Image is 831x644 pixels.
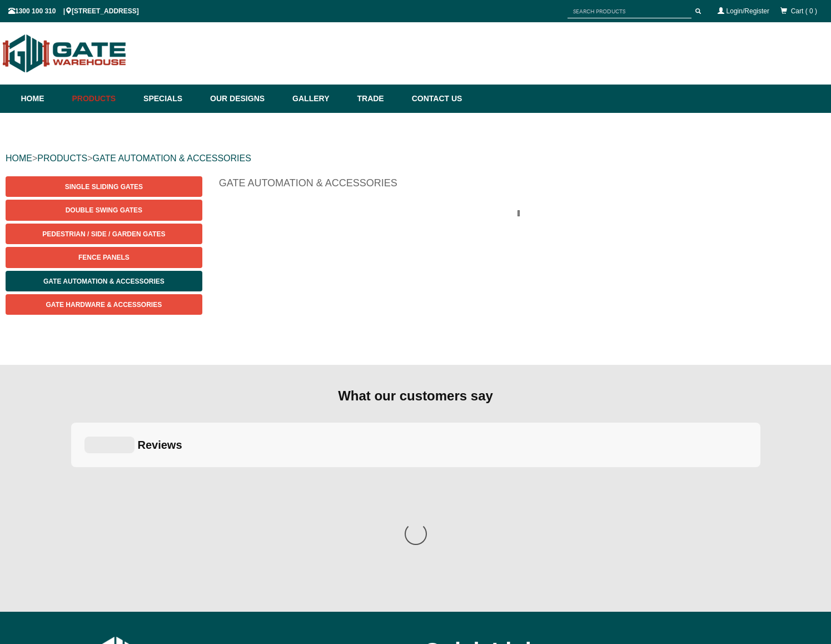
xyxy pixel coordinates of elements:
a: Gallery [287,85,351,113]
span: Cart ( 0 ) [791,7,817,15]
a: Contact Us [406,85,462,113]
a: Specials [138,85,205,113]
span: Gate Hardware & Accessories [46,301,162,309]
span: Fence Panels [78,254,130,261]
a: Pedestrian / Side / Garden Gates [6,224,202,244]
a: Products [67,85,138,113]
span: Pedestrian / Side / Garden Gates [42,230,165,238]
a: GATE AUTOMATION & ACCESSORIES [92,153,251,163]
span: Gate Automation & Accessories [43,278,165,285]
a: Fence Panels [6,247,202,267]
span: Double Swing Gates [66,206,142,214]
span: 1300 100 310 | [STREET_ADDRESS] [8,7,139,15]
h1: Gate Automation & Accessories [219,176,825,196]
a: Gate Automation & Accessories [6,271,202,291]
img: please_wait.gif [517,210,526,216]
a: Trade [351,85,406,113]
a: Gate Hardware & Accessories [6,294,202,315]
a: Our Designs [205,85,287,113]
div: reviews [138,438,182,452]
a: PRODUCTS [37,153,87,163]
a: Login/Register [726,7,769,15]
a: HOME [6,153,32,163]
span: Single Sliding Gates [65,183,143,191]
a: Home [21,85,67,113]
a: Single Sliding Gates [6,176,202,197]
div: > > [6,141,825,176]
div: What our customers say [71,387,760,405]
a: Double Swing Gates [6,200,202,220]
input: SEARCH PRODUCTS [568,4,691,18]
